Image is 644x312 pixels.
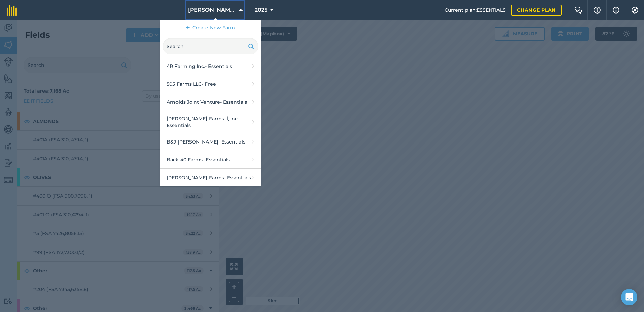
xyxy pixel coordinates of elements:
img: A cog icon [631,7,639,14]
a: [PERSON_NAME] Farms- Essentials [160,169,261,187]
div: Open Intercom Messenger [621,289,637,305]
a: 505 Farms LLC- Free [160,75,261,93]
span: Current plan : ESSENTIALS [445,6,506,14]
img: svg+xml;base64,PHN2ZyB4bWxucz0iaHR0cDovL3d3dy53My5vcmcvMjAwMC9zdmciIHdpZHRoPSIxNyIgaGVpZ2h0PSIxNy... [613,6,619,14]
img: fieldmargin Logo [7,5,17,16]
a: Create New Farm [160,20,261,35]
img: A question mark icon [593,7,601,14]
a: Change plan [511,5,562,16]
a: Back 40 Farms- Essentials [160,151,261,169]
img: svg+xml;base64,PHN2ZyB4bWxucz0iaHR0cDovL3d3dy53My5vcmcvMjAwMC9zdmciIHdpZHRoPSIxOSIgaGVpZ2h0PSIyNC... [248,42,254,50]
a: Arnolds Joint Venture- Essentials [160,93,261,111]
span: [PERSON_NAME] LLC [188,6,236,14]
input: Search [163,38,258,54]
a: [PERSON_NAME] Farms ll, Inc- Essentials [160,111,261,133]
img: Two speech bubbles overlapping with the left bubble in the forefront [574,7,582,14]
span: 2025 [255,6,267,14]
a: 4R Farming Inc.- Essentials [160,57,261,75]
a: B&J [PERSON_NAME]- Essentials [160,133,261,151]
